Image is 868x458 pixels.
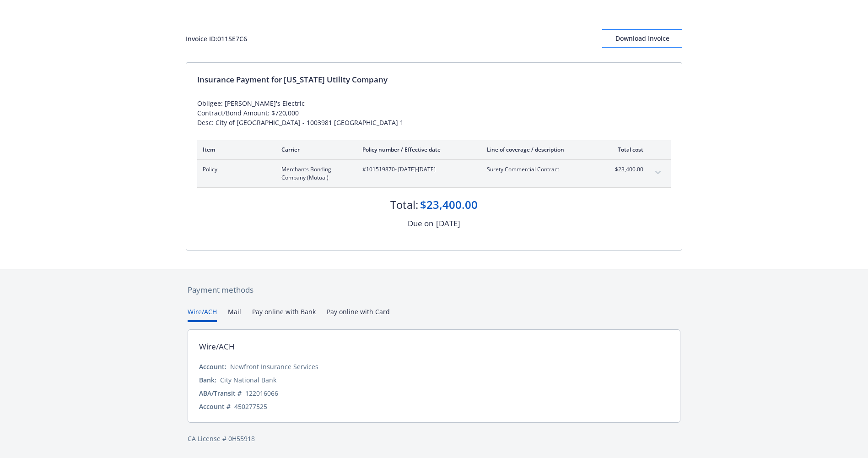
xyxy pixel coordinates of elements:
[327,307,390,322] button: Pay online with Card
[362,165,472,174] span: #101519870 - [DATE]-[DATE]
[203,146,267,153] div: Item
[602,30,682,47] div: Download Invoice
[281,165,348,182] span: Merchants Bonding Company (Mutual)
[220,375,276,385] div: City National Bank
[436,218,460,229] div: [DATE]
[245,388,278,398] div: 122016066
[203,165,267,174] span: Policy
[234,402,267,411] div: 450277525
[487,146,594,153] div: Line of coverage / description
[197,160,671,187] div: PolicyMerchants Bonding Company (Mutual)#101519870- [DATE]-[DATE]Surety Commercial Contract$23,40...
[487,165,594,174] span: Surety Commercial Contract
[252,307,316,322] button: Pay online with Bank
[602,29,682,48] button: Download Invoice
[609,146,643,153] div: Total cost
[188,307,217,322] button: Wire/ACH
[228,307,241,322] button: Mail
[188,434,680,443] div: CA License # 0H55918
[197,98,671,127] div: Obligee: [PERSON_NAME]'s Electric Contract/Bond Amount: $720,000 Desc: City of [GEOGRAPHIC_DATA] ...
[199,375,216,385] div: Bank:
[408,218,433,229] div: Due on
[188,284,680,296] div: Payment methods
[420,197,478,213] div: $23,400.00
[186,34,247,44] div: Invoice ID: 0115E7C6
[651,165,665,180] button: expand content
[199,362,226,371] div: Account:
[199,388,242,398] div: ABA/Transit #
[362,146,472,153] div: Policy number / Effective date
[230,362,318,371] div: Newfront Insurance Services
[281,146,348,153] div: Carrier
[199,341,235,353] div: Wire/ACH
[197,74,671,86] div: Insurance Payment for [US_STATE] Utility Company
[390,197,418,213] div: Total:
[199,402,231,411] div: Account #
[609,165,643,174] span: $23,400.00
